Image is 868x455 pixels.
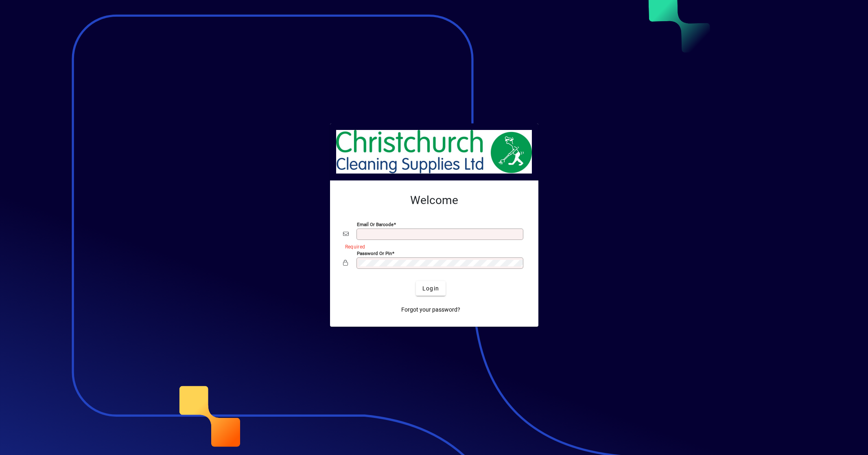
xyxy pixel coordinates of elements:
h2: Welcome [343,193,525,207]
button: Login [416,281,446,296]
mat-label: Password or Pin [357,251,392,256]
span: Forgot your password? [401,306,460,314]
mat-error: Required [345,242,519,251]
span: Login [422,284,439,293]
a: Forgot your password? [398,302,464,317]
mat-label: Email or Barcode [357,222,394,227]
